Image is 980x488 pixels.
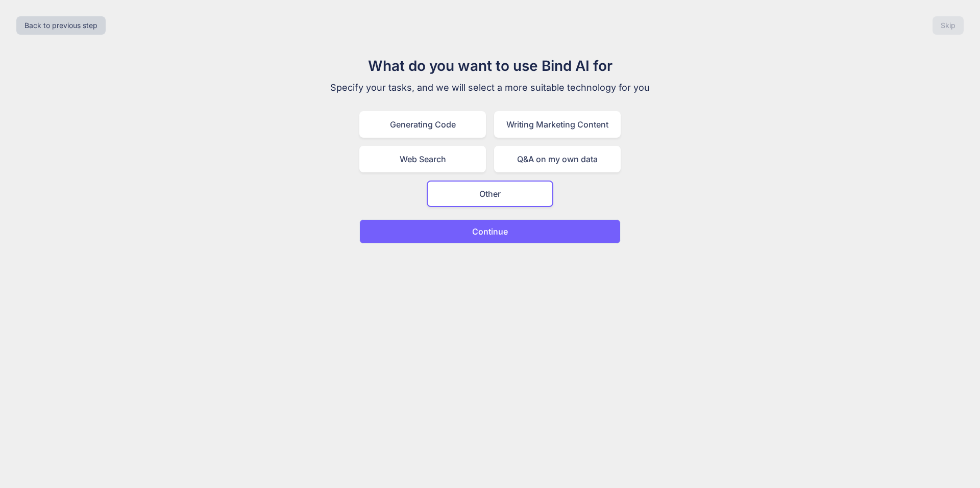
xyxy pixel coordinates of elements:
button: Back to previous step [16,16,106,35]
p: Continue [472,225,508,238]
div: Writing Marketing Content [494,111,621,138]
p: Specify your tasks, and we will select a more suitable technology for you [318,81,661,95]
div: Web Search [359,146,486,172]
div: Other [427,181,553,207]
h1: What do you want to use Bind AI for [318,55,661,76]
div: Q&A on my own data [494,146,621,172]
div: Generating Code [359,111,486,138]
button: Continue [359,219,621,244]
button: Skip [933,16,964,35]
